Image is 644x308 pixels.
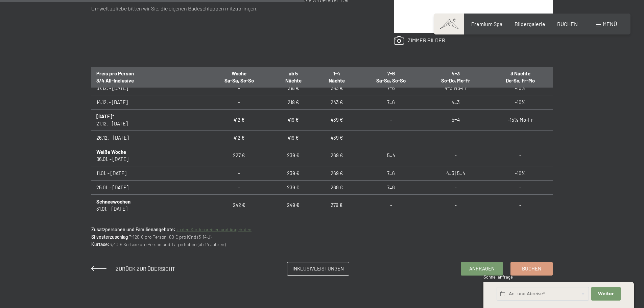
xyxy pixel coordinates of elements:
[91,227,175,232] strong: Zusatzpersonen und Familienangebote:
[91,95,207,109] td: 14.12. - [DATE]
[358,216,424,237] td: -
[488,166,553,180] td: -10%
[424,180,488,194] td: -
[471,21,502,27] a: Premium Spa
[91,265,175,272] a: Zurück zur Übersicht
[358,166,424,180] td: 7=6
[591,287,620,301] button: Weiter
[358,131,424,145] td: -
[461,262,503,275] a: Anfragen
[91,131,207,145] td: 26.12. - [DATE]
[358,95,424,109] td: 7=6
[315,109,358,131] td: 439 €
[358,180,424,194] td: 7=6
[424,145,488,166] td: -
[488,95,553,109] td: -10%
[315,95,358,109] td: 243 €
[315,81,358,95] td: 243 €
[207,81,272,95] td: -
[315,166,358,180] td: 269 €
[488,216,553,237] td: -
[488,194,553,216] td: -
[603,21,617,27] span: Menü
[96,77,134,83] span: 3/4 All-Inclusive
[91,109,207,131] td: 21.12. - [DATE]
[207,66,272,88] th: Woche
[488,131,553,145] td: -
[441,77,470,83] span: So-Do, Mo-Fr
[271,145,315,166] td: 239 €
[116,265,175,272] span: Zurück zur Übersicht
[315,180,358,194] td: 269 €
[358,66,424,88] th: 7=6
[522,265,541,272] span: Buchen
[424,95,488,109] td: 4=3
[96,113,114,119] b: [DATE]*
[488,145,553,166] td: -
[376,77,406,83] span: Sa-Sa, So-So
[469,265,495,272] span: Anfragen
[424,166,488,180] td: 4=3 | 5=4
[424,216,488,237] td: -
[557,21,578,27] a: BUCHEN
[358,194,424,216] td: -
[271,180,315,194] td: 239 €
[207,109,272,131] td: 412 €
[96,70,134,76] span: Preis pro Person
[483,274,513,280] span: Schnellanfrage
[271,109,315,131] td: 419 €
[424,81,488,95] td: 4=3 Mo-Fr
[292,265,344,272] span: Inklusivleistungen
[91,166,207,180] td: 11.01. - [DATE]
[285,77,302,83] span: Nächte
[91,145,207,166] td: 06.01. - [DATE]
[424,194,488,216] td: -
[315,66,358,88] th: 1-4
[91,241,110,247] strong: Kurtaxe:
[207,216,272,237] td: 275 €
[91,81,207,95] td: 07.12. - [DATE]
[488,81,553,95] td: -10%
[315,194,358,216] td: 279 €
[271,81,315,95] td: 218 €
[424,131,488,145] td: -
[207,194,272,216] td: 242 €
[598,291,614,297] span: Weiter
[96,149,126,155] b: Weiße Woche
[271,194,315,216] td: 249 €
[506,77,535,83] span: Do-So, Fr-Mo
[488,180,553,194] td: -
[207,131,272,145] td: 412 €
[488,66,553,88] th: 3 Nächte
[176,227,252,232] a: zu den Kinderpreisen und Angeboten
[515,21,545,27] a: Bildergalerie
[91,180,207,194] td: 25.01. - [DATE]
[424,109,488,131] td: 5=4
[207,166,272,180] td: -
[271,131,315,145] td: 419 €
[207,95,272,109] td: -
[358,109,424,131] td: -
[358,145,424,166] td: 5=4
[315,145,358,166] td: 269 €
[424,66,488,88] th: 4=3
[315,131,358,145] td: 439 €
[358,81,424,95] td: 7=6
[224,77,254,83] span: Sa-Sa, So-So
[271,95,315,109] td: 218 €
[91,194,207,216] td: 31.01. - [DATE]
[271,66,315,88] th: ab 5
[91,216,207,237] td: 14.02. - [DATE]
[207,145,272,166] td: 227 €
[488,109,553,131] td: -15% Mo-Fr
[207,180,272,194] td: -
[511,262,552,275] a: Buchen
[91,234,133,240] strong: Silvesterzuschlag *:
[96,198,130,205] b: Schneewochen
[91,226,553,248] p: 120 € pro Person, 60 € pro Kind (3-14 J) 3,40 € Kurtaxe pro Person und Tag erhoben (ab 14 Jahren)
[329,77,345,83] span: Nächte
[315,216,358,237] td: 312 €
